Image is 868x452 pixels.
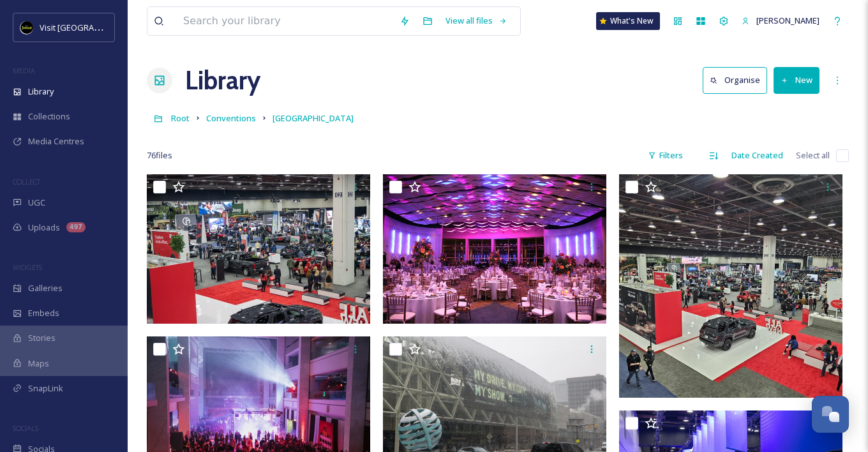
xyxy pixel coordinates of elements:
[28,86,54,98] span: Library
[28,332,56,344] span: Stories
[735,8,826,33] a: [PERSON_NAME]
[66,222,86,232] div: 497
[703,67,767,93] button: Organise
[13,423,38,433] span: SOCIALS
[13,262,42,272] span: WIDGETS
[619,174,842,398] img: Auto Show 25-2.jpg
[641,143,689,168] div: Filters
[703,67,774,93] a: Organise
[20,21,33,34] img: VISIT%20DETROIT%20LOGO%20-%20BLACK%20BACKGROUND.png
[185,61,260,100] a: Library
[812,396,849,433] button: Open Chat
[725,143,789,168] div: Date Created
[13,177,40,186] span: COLLECT
[273,110,354,126] a: [GEOGRAPHIC_DATA]
[206,110,256,126] a: Conventions
[439,8,514,33] a: View all files
[273,112,354,124] span: [GEOGRAPHIC_DATA]
[171,112,190,124] span: Root
[171,110,190,126] a: Root
[796,149,830,162] span: Select all
[40,21,138,33] span: Visit [GEOGRAPHIC_DATA]
[596,12,660,30] a: What's New
[28,282,63,294] span: Galleries
[28,110,70,123] span: Collections
[147,149,172,162] span: 76 file s
[28,307,59,319] span: Embeds
[28,135,84,147] span: Media Centres
[147,174,370,324] img: Auto Show-09.jpg
[28,358,49,370] span: Maps
[383,174,606,324] img: Ballroom.JPG
[177,7,393,35] input: Search your library
[13,66,35,75] span: MEDIA
[28,222,60,234] span: Uploads
[774,67,819,93] button: New
[28,197,45,209] span: UGC
[206,112,256,124] span: Conventions
[28,382,63,395] span: SnapLink
[756,15,819,26] span: [PERSON_NAME]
